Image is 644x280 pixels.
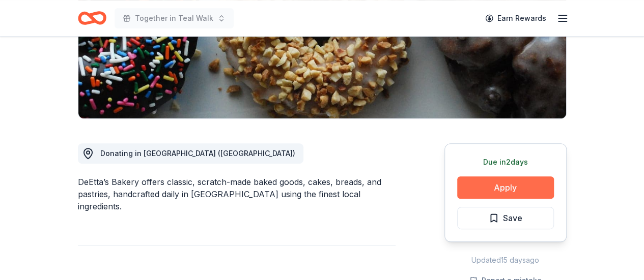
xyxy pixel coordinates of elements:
[78,6,106,30] a: Home
[479,9,552,27] a: Earn Rewards
[100,149,295,158] span: Donating in [GEOGRAPHIC_DATA] ([GEOGRAPHIC_DATA])
[444,254,567,266] div: Updated 15 days ago
[115,8,234,28] button: Together in Teal Walk
[457,207,554,229] button: Save
[457,156,554,168] div: Due in 2 days
[503,211,522,225] span: Save
[78,176,396,212] div: DeEtta’s Bakery offers classic, scratch-made baked goods, cakes, breads, and pastries, handcrafte...
[457,176,554,199] button: Apply
[135,12,213,24] span: Together in Teal Walk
